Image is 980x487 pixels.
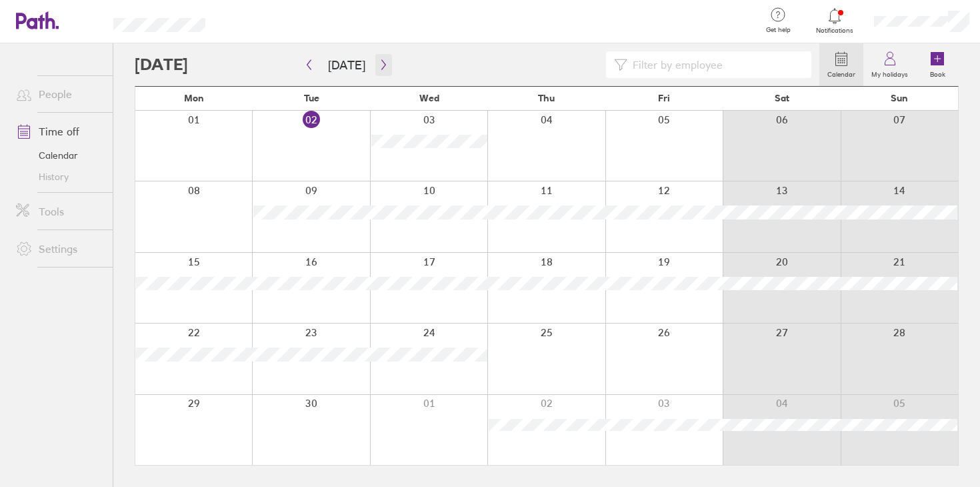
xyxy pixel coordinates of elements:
span: Get help [757,26,800,34]
span: Mon [184,93,204,103]
button: [DATE] [317,54,376,76]
a: My holidays [863,43,916,86]
a: Notifications [813,7,857,35]
span: Sat [775,93,789,103]
span: Tue [304,93,319,103]
a: People [5,81,113,107]
a: Calendar [819,43,863,86]
a: Tools [5,198,113,225]
input: Filter by employee [627,52,803,77]
span: Fri [658,93,670,103]
a: Book [916,43,959,86]
a: Time off [5,118,113,145]
span: Wed [419,93,439,103]
label: Book [922,67,953,79]
a: History [5,166,113,187]
a: Settings [5,235,113,262]
a: Calendar [5,145,113,166]
span: Notifications [813,27,857,35]
label: My holidays [863,67,916,79]
label: Calendar [819,67,863,79]
span: Thu [538,93,555,103]
span: Sun [891,93,908,103]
